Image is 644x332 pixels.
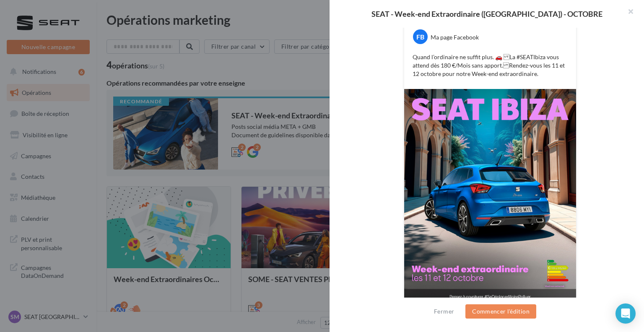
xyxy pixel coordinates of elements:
[413,53,568,78] p: Quand l’ordinaire ne suffit plus. 🚗 La #SEATIbiza vous attend dès 180 €/Mois sans apport. Rendez-...
[465,304,536,319] button: Commencer l'édition
[431,33,479,42] div: Ma page Facebook
[431,306,457,316] button: Fermer
[413,29,428,44] div: FB
[615,303,636,324] div: Open Intercom Messenger
[343,10,631,18] div: SEAT - Week-end Extraordinaire ([GEOGRAPHIC_DATA]) - OCTOBRE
